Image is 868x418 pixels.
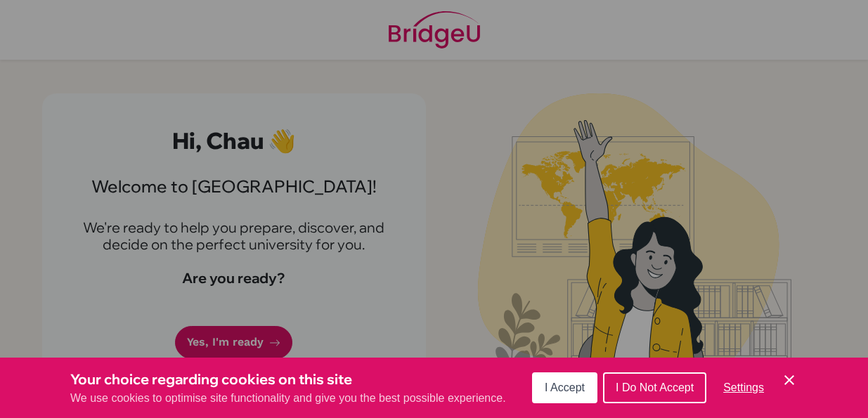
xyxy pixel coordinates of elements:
[603,372,706,403] button: I Do Not Accept
[712,374,775,402] button: Settings
[616,381,694,393] span: I Do Not Accept
[532,372,597,403] button: I Accept
[70,369,506,390] h3: Your choice regarding cookies on this site
[70,390,506,407] p: We use cookies to optimise site functionality and give you the best possible experience.
[781,372,798,388] button: Save and close
[545,381,585,393] span: I Accept
[723,381,764,393] span: Settings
